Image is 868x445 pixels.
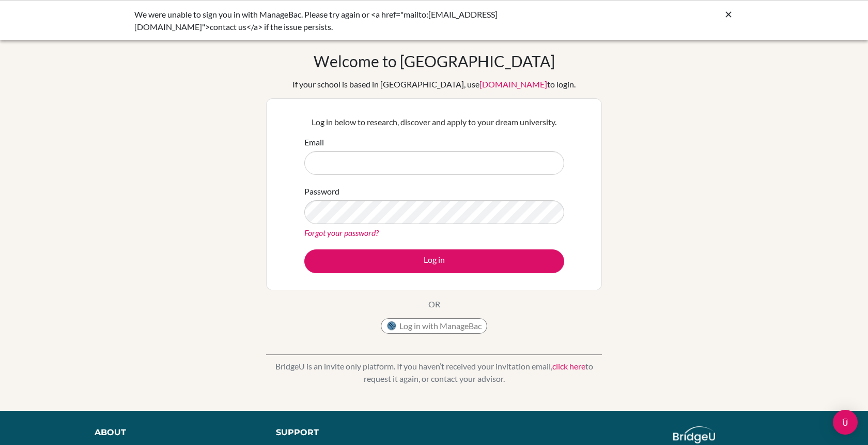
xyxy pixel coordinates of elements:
div: About [95,426,253,439]
a: Forgot your password? [304,228,379,238]
p: BridgeU is an invite only platform. If you haven’t received your invitation email, to request it ... [266,360,602,385]
div: If your school is based in [GEOGRAPHIC_DATA], use to login. [292,78,576,91]
div: Support [276,426,423,439]
div: We were unable to sign you in with ManageBac. Please try again or <a href="mailto:[EMAIL_ADDRESS]... [134,8,579,33]
a: [DOMAIN_NAME] [479,79,547,89]
h1: Welcome to [GEOGRAPHIC_DATA] [314,52,555,70]
a: click here [552,361,585,371]
button: Log in [304,249,564,273]
button: Log in with ManageBac [381,318,487,334]
p: Log in below to research, discover and apply to your dream university. [304,116,564,128]
img: logo_white@2x-f4f0deed5e89b7ecb1c2cc34c3e3d731f90f0f143d5ea2071677605dd97b5244.png [673,426,715,443]
p: OR [428,298,440,310]
label: Email [304,136,324,149]
label: Password [304,185,339,198]
div: Open Intercom Messenger [833,410,858,435]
